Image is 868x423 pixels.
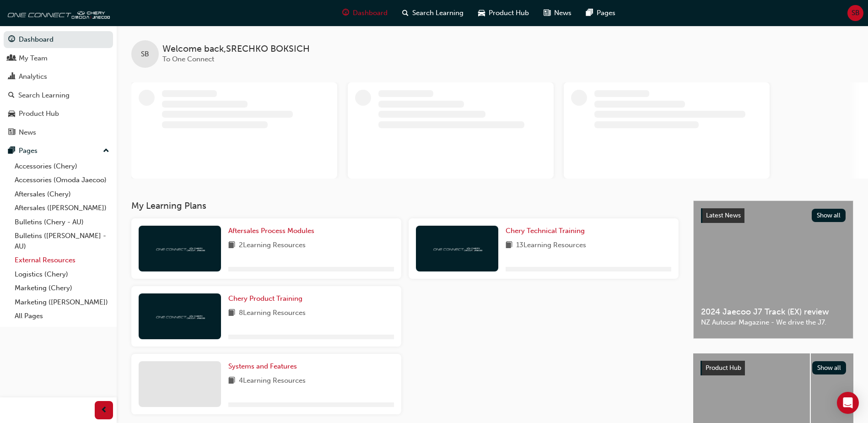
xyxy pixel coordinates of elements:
span: Welcome back , SRECHKO BOKSICH [162,44,310,54]
button: DashboardMy TeamAnalyticsSearch LearningProduct HubNews [4,29,113,142]
a: Dashboard [4,31,113,48]
span: To One Connect [162,55,214,63]
span: News [554,8,571,18]
img: oneconnect [5,4,110,22]
button: Show all [812,361,846,374]
a: Aftersales Process Modules [228,226,318,236]
button: Pages [4,142,113,159]
span: 4 Learning Resources [239,375,306,387]
span: pages-icon [586,7,593,19]
span: 8 Learning Resources [239,308,306,319]
span: prev-icon [101,405,108,416]
a: Product HubShow all [701,361,846,375]
a: Aftersales ([PERSON_NAME]) [11,201,113,215]
a: Bulletins (Chery - AU) [11,215,113,229]
span: book-icon [506,240,512,251]
a: Aftersales (Chery) [11,187,113,201]
a: Latest NewsShow all2024 Jaecoo J7 Track (EX) reviewNZ Autocar Magazine - We drive the J7. [693,201,853,339]
span: book-icon [228,308,235,319]
span: guage-icon [8,36,15,44]
div: My Team [19,53,48,64]
div: Product Hub [19,108,59,119]
span: 2 Learning Resources [239,240,306,251]
a: Accessories (Chery) [11,159,113,174]
a: Latest NewsShow all [701,208,846,223]
h3: My Learning Plans [131,201,679,211]
span: Dashboard [353,8,388,18]
a: Logistics (Chery) [11,267,113,282]
span: car-icon [478,7,485,19]
span: book-icon [228,240,235,251]
a: Chery Technical Training [506,226,588,236]
span: people-icon [8,54,15,63]
a: car-iconProduct Hub [471,4,536,22]
a: My Team [4,50,113,67]
span: Latest News [706,211,741,219]
img: oneconnect [155,312,205,320]
span: 2024 Jaecoo J7 Track (EX) review [701,307,846,317]
a: Product Hub [4,105,113,122]
span: 13 Learning Resources [516,240,586,251]
a: Search Learning [4,87,113,104]
div: Analytics [19,71,47,82]
span: SB [852,8,860,18]
a: External Resources [11,253,113,267]
div: Open Intercom Messenger [837,392,859,414]
a: Marketing (Chery) [11,281,113,295]
span: up-icon [103,145,109,157]
img: oneconnect [155,244,205,253]
span: news-icon [8,129,15,137]
span: book-icon [228,375,235,387]
span: car-icon [8,110,15,118]
span: Product Hub [706,364,741,372]
span: pages-icon [8,147,15,155]
span: search-icon [8,92,15,100]
span: Search Learning [412,8,464,18]
span: Pages [597,8,615,18]
a: Accessories (Omoda Jaecoo) [11,173,113,187]
img: oneconnect [432,244,482,253]
a: news-iconNews [536,4,579,22]
span: Chery Technical Training [506,227,585,235]
span: guage-icon [342,7,349,19]
span: news-icon [544,7,550,19]
button: Show all [812,209,846,222]
a: Systems and Features [228,361,301,372]
a: Bulletins ([PERSON_NAME] - AU) [11,229,113,253]
div: News [19,127,36,138]
a: Marketing ([PERSON_NAME]) [11,295,113,309]
a: Analytics [4,68,113,85]
span: NZ Autocar Magazine - We drive the J7. [701,317,846,328]
span: Chery Product Training [228,294,302,303]
span: search-icon [402,7,409,19]
span: Systems and Features [228,362,297,370]
a: All Pages [11,309,113,323]
button: SB [847,5,863,21]
div: Search Learning [18,90,70,101]
div: Pages [19,146,38,156]
a: guage-iconDashboard [335,4,395,22]
a: News [4,124,113,141]
span: chart-icon [8,73,15,81]
a: pages-iconPages [579,4,623,22]
span: SB [141,49,149,60]
a: Chery Product Training [228,293,306,304]
span: Product Hub [489,8,529,18]
a: search-iconSearch Learning [395,4,471,22]
span: Aftersales Process Modules [228,227,314,235]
